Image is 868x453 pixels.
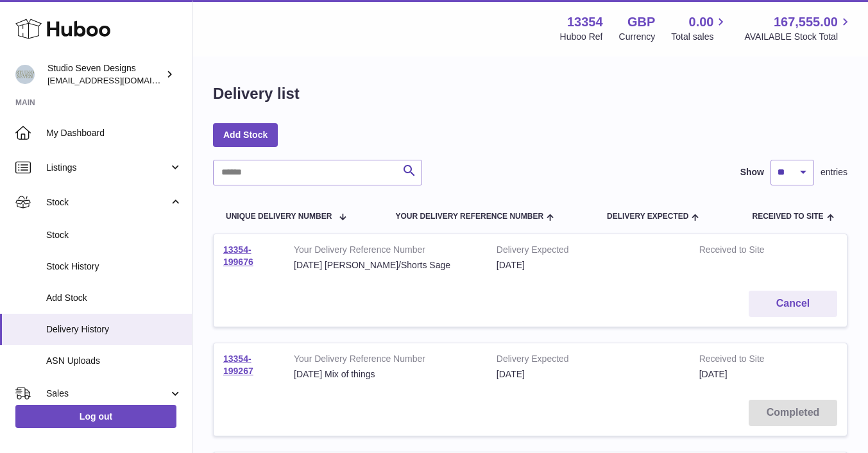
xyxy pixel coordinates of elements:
strong: Delivery Expected [497,244,680,259]
button: Cancel [749,291,837,317]
div: Huboo Ref [560,31,603,43]
div: [DATE] [PERSON_NAME]/Shorts Sage [294,259,477,271]
strong: 13354 [567,13,603,31]
div: Currency [619,31,656,43]
a: Add Stock [213,123,278,146]
div: [DATE] [497,259,680,271]
span: Sales [46,388,169,400]
span: Add Stock [46,292,182,304]
div: Studio Seven Designs [47,62,163,87]
span: Received to Site [752,212,823,221]
span: ASN Uploads [46,355,182,367]
strong: GBP [627,13,655,31]
span: [EMAIL_ADDRESS][DOMAIN_NAME] [47,75,189,85]
a: 13354-199267 [223,354,253,376]
span: [DATE] [699,369,728,379]
a: Log out [15,405,176,428]
label: Show [740,166,764,178]
span: Listings [46,162,169,174]
strong: Received to Site [699,353,794,368]
span: My Dashboard [46,127,182,139]
a: 13354-199676 [223,244,253,267]
span: AVAILABLE Stock Total [744,31,853,43]
a: 167,555.00 AVAILABLE Stock Total [744,13,853,43]
span: entries [821,166,847,178]
span: Stock [46,196,169,209]
div: [DATE] [497,368,680,380]
strong: Received to Site [699,244,794,259]
span: 167,555.00 [774,13,838,31]
span: Total sales [671,31,728,43]
span: Stock [46,229,182,241]
span: Unique Delivery Number [226,212,332,221]
strong: Delivery Expected [497,353,680,368]
span: Delivery History [46,323,182,336]
a: 0.00 Total sales [671,13,728,43]
span: Stock History [46,261,182,273]
img: contact.studiosevendesigns@gmail.com [15,65,35,84]
div: [DATE] Mix of things [294,368,477,380]
strong: Your Delivery Reference Number [294,353,477,368]
span: Your Delivery Reference Number [395,212,543,221]
strong: Your Delivery Reference Number [294,244,477,259]
h1: Delivery list [213,83,300,104]
span: Delivery Expected [607,212,688,221]
span: 0.00 [689,13,714,31]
